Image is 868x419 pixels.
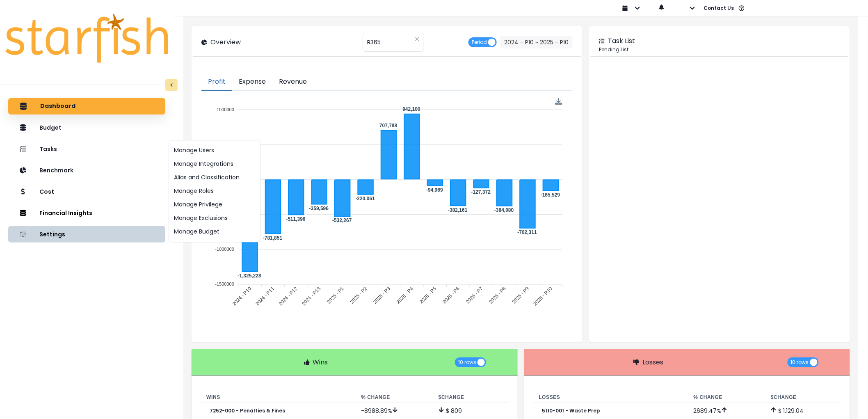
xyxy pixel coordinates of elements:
button: Revenue [272,73,313,91]
tspan: 2025 - P9 [511,286,530,305]
span: 10 rows [458,357,476,367]
tspan: 2025 - P8 [488,286,507,305]
button: Tasks [8,141,165,157]
td: $ 1,129.04 [764,402,842,419]
td: $ 809 [432,402,509,419]
svg: close [415,37,420,41]
p: 5110-001 - Waste Prep [542,408,601,414]
button: Manage Budget [169,225,260,239]
th: Losses [532,392,687,403]
p: Budget [39,124,62,131]
tspan: 1000000 [217,107,234,112]
tspan: -1000000 [215,247,235,252]
tspan: 2025 - P7 [465,286,484,305]
button: Budget [8,119,165,136]
button: Settings [8,226,165,243]
tspan: 2024 - P10 [231,286,253,307]
span: R365 [367,34,381,51]
td: -8988.89 % [354,402,432,419]
img: Download Profit [555,98,562,105]
tspan: 2024 - P13 [301,286,322,307]
p: Dashboard [40,103,75,110]
button: 2024 - P10 ~ 2025 - P10 [500,36,573,48]
tspan: 2025 - P1 [326,286,345,305]
span: Period [472,37,487,47]
p: Task List [608,36,635,46]
button: Clear [415,35,420,43]
tspan: 2024 - P11 [255,286,276,307]
button: Benchmark [8,162,165,179]
p: Pending List [599,46,840,53]
button: Manage Exclusions [169,212,260,225]
tspan: 2025 - P4 [395,286,415,305]
td: 2689.47 % [687,402,765,419]
button: Profit [201,73,232,91]
button: Alias and Classification [169,171,260,185]
button: Cost [8,183,165,200]
th: $ Change [432,392,509,403]
span: 10 rows [791,357,809,367]
p: 7252-000 - Penalties & Fines [210,408,285,414]
p: Benchmark [39,167,73,174]
th: Wins [200,392,354,403]
button: Financial Insights [8,205,165,221]
th: $ Change [764,392,842,403]
p: Overview [210,37,241,47]
p: Wins [313,357,328,367]
button: Dashboard [8,98,165,114]
tspan: 2025 - P10 [532,286,554,307]
button: Expense [232,73,272,91]
p: Losses [642,357,663,367]
p: Cost [39,188,54,195]
tspan: 2025 - P3 [372,286,392,305]
th: % Change [687,392,765,403]
button: Manage Users [169,144,260,158]
button: Manage Integrations [169,158,260,171]
p: Tasks [39,146,57,153]
th: % Change [354,392,432,403]
tspan: 2024 - P12 [278,286,299,307]
div: Menu [555,98,562,105]
button: Manage Privilege [169,198,260,212]
button: Manage Roles [169,185,260,198]
tspan: -1500000 [215,282,235,287]
tspan: 2025 - P2 [349,286,368,305]
tspan: 2025 - P5 [418,286,438,305]
tspan: 2025 - P6 [442,286,461,305]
